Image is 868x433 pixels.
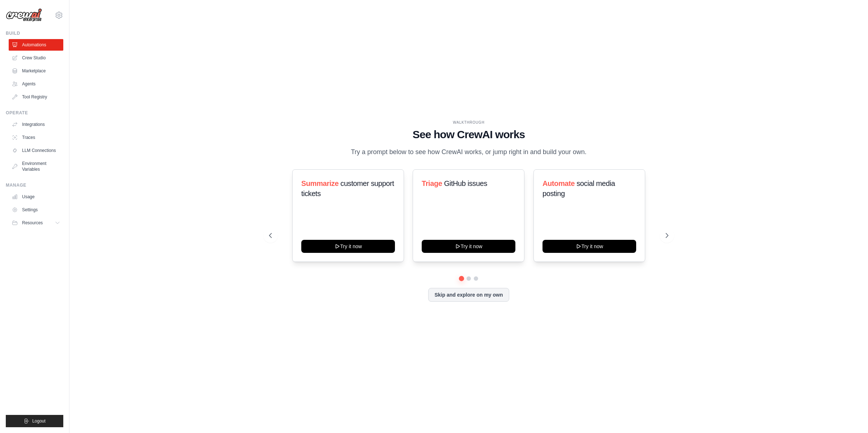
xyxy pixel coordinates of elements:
[9,52,63,64] a: Crew Studio
[32,418,46,424] span: Logout
[6,8,42,22] img: Logo
[9,145,63,156] a: LLM Connections
[6,30,63,36] div: Build
[422,179,442,187] span: Triage
[301,179,339,187] span: Summarize
[9,132,63,143] a: Traces
[542,179,615,198] span: social media posting
[6,110,63,116] div: Operate
[6,415,63,427] button: Logout
[301,240,395,253] button: Try it now
[269,120,668,125] div: WALKTHROUGH
[428,288,509,302] button: Skip and explore on my own
[9,65,63,77] a: Marketplace
[542,240,636,253] button: Try it now
[422,240,515,253] button: Try it now
[542,179,575,187] span: Automate
[301,179,394,198] span: customer support tickets
[6,182,63,188] div: Manage
[9,204,63,216] a: Settings
[9,119,63,130] a: Integrations
[269,128,668,141] h1: See how CrewAI works
[9,191,63,203] a: Usage
[22,220,43,226] span: Resources
[9,158,63,175] a: Environment Variables
[9,217,63,229] button: Resources
[444,179,487,187] span: GitHub issues
[9,39,63,51] a: Automations
[347,147,590,157] p: Try a prompt below to see how CrewAI works, or jump right in and build your own.
[9,78,63,90] a: Agents
[9,91,63,103] a: Tool Registry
